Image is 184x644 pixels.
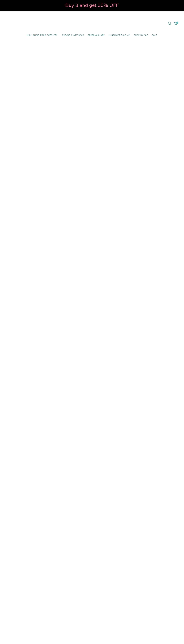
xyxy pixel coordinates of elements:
[86,32,107,38] a: Feeding Range
[27,34,58,36] span: High Chair Food Catchers
[132,32,150,38] a: Shop by Age
[65,2,119,9] strong: Buy 3 and get 30% OFF
[152,34,157,36] span: SALE
[134,34,148,36] span: Shop by Age
[176,22,178,24] span: 1
[150,32,159,38] a: SALE
[60,32,86,38] a: Smocks & Wet Bags
[173,15,179,32] a: 1
[88,34,105,36] span: Feeding Range
[62,34,84,36] span: Smocks & Wet Bags
[25,32,60,38] a: High Chair Food Catchers
[109,34,130,36] span: Lunchware & Play
[107,32,132,38] a: Lunchware & Play
[69,15,115,32] a: Mumma’s Little Helpers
